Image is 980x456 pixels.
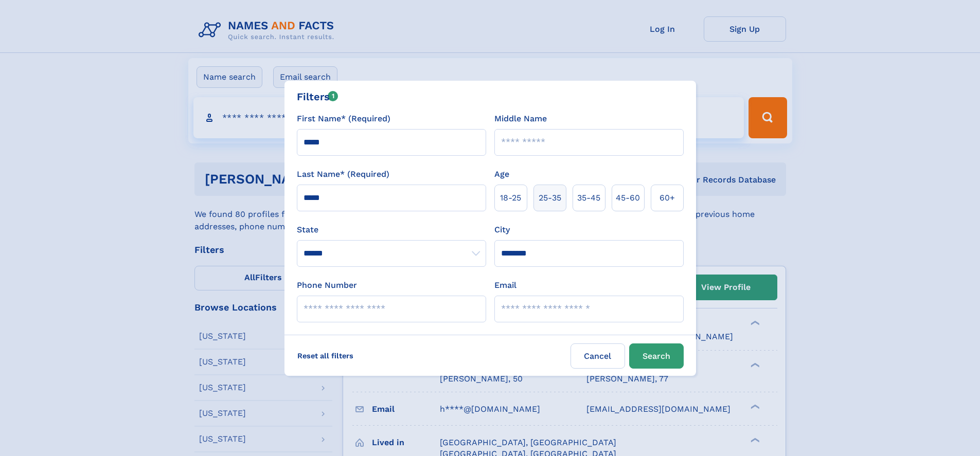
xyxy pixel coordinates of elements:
label: Age [494,168,509,180]
span: 45‑60 [616,192,640,204]
span: 25‑35 [539,192,561,204]
label: Email [494,279,516,291]
label: Cancel [571,343,625,369]
span: 18‑25 [500,192,521,204]
label: Phone Number [297,279,357,291]
label: Middle Name [494,113,547,125]
label: City [494,224,510,236]
span: 60+ [660,192,675,204]
span: 35‑45 [577,192,600,204]
label: Last Name* (Required) [297,168,389,180]
label: State [297,224,486,236]
label: First Name* (Required) [297,113,390,125]
label: Reset all filters [291,343,360,368]
div: Filters [297,89,338,104]
button: Search [629,343,684,369]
